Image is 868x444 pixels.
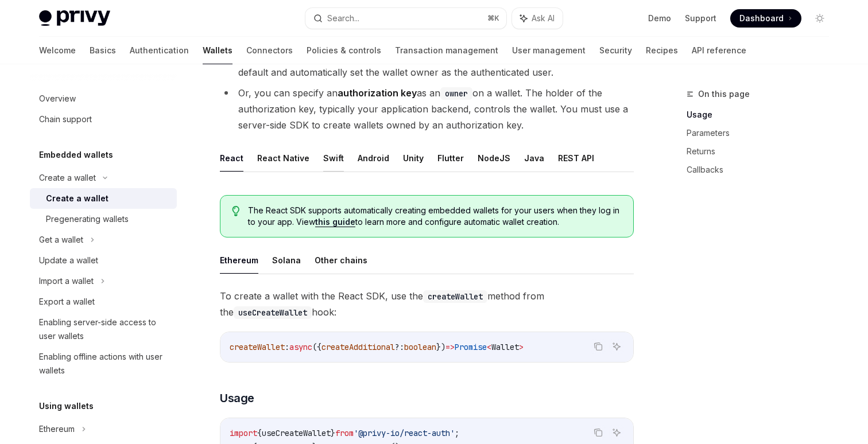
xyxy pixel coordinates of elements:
[289,342,312,352] span: async
[39,148,113,162] h5: Embedded wallets
[558,145,594,172] button: REST API
[272,247,301,274] button: Solana
[307,37,381,64] a: Policies & controls
[30,188,177,209] a: Create a wallet
[39,37,76,64] a: Welcome
[648,13,671,24] a: Demo
[39,316,170,343] div: Enabling server-side access to user wallets
[487,342,491,352] span: <
[687,142,838,161] a: Returns
[220,288,634,320] span: To create a wallet with the React SDK, use the method from the hook:
[440,87,472,100] code: owner
[609,425,624,440] button: Ask AI
[220,145,243,172] button: React
[130,37,189,64] a: Authentication
[30,312,177,346] a: Enabling server-side access to user wallets
[315,247,367,274] button: Other chains
[39,399,94,413] h5: Using wallets
[455,428,459,438] span: ;
[519,342,524,352] span: >
[327,11,359,25] div: Search...
[354,428,455,438] span: '@privy-io/react-auth'
[232,206,240,216] svg: Tip
[532,13,555,24] span: Ask AI
[257,428,262,438] span: {
[455,342,487,352] span: Promise
[487,14,499,23] span: ⌘ K
[30,88,177,109] a: Overview
[30,209,177,229] a: Pregenerating wallets
[423,290,487,303] code: createWallet
[687,106,838,124] a: Usage
[478,145,510,172] button: NodeJS
[646,37,678,64] a: Recipes
[39,422,75,436] div: Ethereum
[246,37,293,64] a: Connectors
[39,92,76,106] div: Overview
[30,250,177,271] a: Update a wallet
[46,192,108,205] div: Create a wallet
[687,161,838,179] a: Callbacks
[338,87,417,99] strong: authorization key
[591,425,606,440] button: Copy the contents from the code block
[203,37,232,64] a: Wallets
[512,37,586,64] a: User management
[403,145,424,172] button: Unity
[39,254,98,267] div: Update a wallet
[39,233,83,247] div: Get a wallet
[39,295,95,309] div: Export a wallet
[257,145,309,172] button: React Native
[30,291,177,312] a: Export a wallet
[39,112,92,126] div: Chain support
[220,85,634,133] li: Or, you can specify an as an on a wallet. The holder of the authorization key, typically your app...
[39,350,170,377] div: Enabling offline actions with user wallets
[335,428,354,438] span: from
[692,37,746,64] a: API reference
[739,13,784,24] span: Dashboard
[437,145,464,172] button: Flutter
[687,124,838,142] a: Parameters
[685,13,716,24] a: Support
[46,212,129,226] div: Pregenerating wallets
[220,247,258,274] button: Ethereum
[285,342,289,352] span: :
[524,145,544,172] button: Java
[811,9,829,28] button: Toggle dark mode
[445,342,455,352] span: =>
[90,37,116,64] a: Basics
[512,8,563,29] button: Ask AI
[323,145,344,172] button: Swift
[331,428,335,438] span: }
[234,306,312,319] code: useCreateWallet
[305,8,506,29] button: Search...⌘K
[404,342,436,352] span: boolean
[30,346,177,381] a: Enabling offline actions with user wallets
[312,342,321,352] span: ({
[30,109,177,130] a: Chain support
[358,145,389,172] button: Android
[321,342,395,352] span: createAdditional
[315,217,355,227] a: this guide
[730,9,801,28] a: Dashboard
[262,428,331,438] span: useCreateWallet
[39,171,96,185] div: Create a wallet
[395,37,498,64] a: Transaction management
[39,274,94,288] div: Import a wallet
[698,87,750,101] span: On this page
[220,390,254,406] span: Usage
[39,10,110,26] img: light logo
[609,339,624,354] button: Ask AI
[436,342,445,352] span: })
[230,342,285,352] span: createWallet
[230,428,257,438] span: import
[491,342,519,352] span: Wallet
[395,342,404,352] span: ?:
[591,339,606,354] button: Copy the contents from the code block
[599,37,632,64] a: Security
[248,205,622,228] span: The React SDK supports automatically creating embedded wallets for your users when they log in to...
